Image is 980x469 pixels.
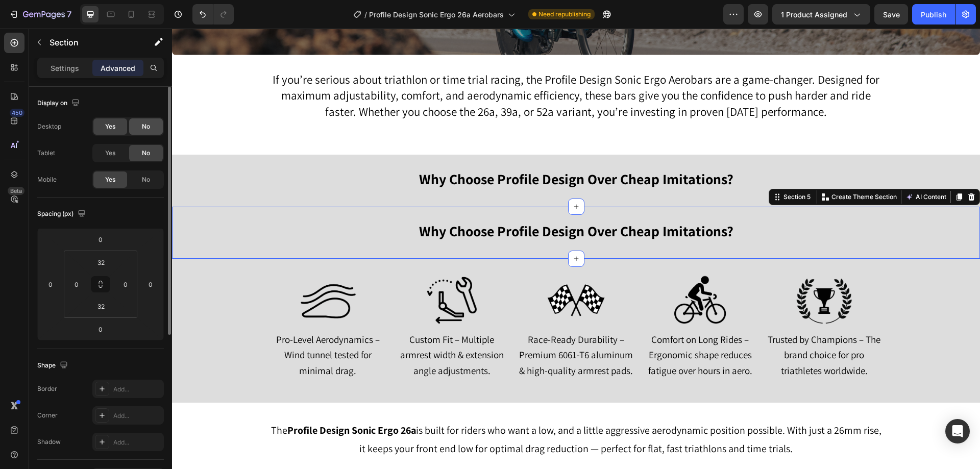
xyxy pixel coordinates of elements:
[37,207,88,221] div: Spacing (px)
[118,277,133,292] input: 0px
[192,4,234,24] div: Undo/Redo
[67,8,71,20] p: 7
[659,164,725,173] p: Create Theme Section
[731,162,776,175] button: AI Content
[772,4,870,24] button: 1 product assigned
[228,305,332,349] span: Custom Fit – Multiple armrest width & extension angle adjustments.
[538,10,591,19] span: Need republishing
[43,277,58,292] input: 0
[105,175,115,184] span: Yes
[247,193,561,212] strong: Why Choose Profile Design Over Cheap Imitations?
[37,175,57,184] div: Mobile
[90,232,111,247] input: 0
[90,322,111,337] input: 0
[247,141,561,160] strong: Why Choose Profile Design Over Cheap Imitations?
[50,36,133,48] p: Section
[115,395,244,408] strong: Profile Design Sonic Ergo 26a
[104,305,208,317] span: Pro-Level Aerodynamics –
[113,411,161,421] div: Add...
[113,438,161,447] div: Add...
[476,305,580,349] span: Comfort on Long Rides – Ergonomic shape reduces fatigue over hours in aero.
[142,149,150,158] span: No
[37,149,55,158] div: Tablet
[113,385,161,394] div: Add...
[37,384,57,393] div: Border
[143,277,158,292] input: 0
[99,395,709,427] span: The is built for riders who want a low, and a little aggressive aerodynamic position possible. Wi...
[37,359,70,373] div: Shape
[37,122,61,131] div: Desktop
[596,305,708,349] span: Trusted by Champions – The brand choice for pro triathletes worldwide.
[112,320,200,348] span: Wind tunnel tested for minimal drag.
[69,277,84,292] input: 0px
[874,4,908,24] button: Save
[4,4,76,24] button: 7
[222,246,338,298] img: gempages_505536864325731434-9afeb95f-b171-4e64-839f-5df8a51b794b.png
[8,187,24,195] div: Beta
[364,9,367,20] span: /
[594,246,710,298] img: gempages_505536864325731434-3cb49e7a-de2e-467f-9b11-3c7b83a74e2e.png
[346,246,462,298] img: gempages_505536864325731434-f76bf394-a0f1-4812-8d19-fe2c99521042.png
[347,305,461,349] span: Race-Ready Durability – Premium 6061-T6 aluminum & high-quality armrest pads.
[10,109,24,117] div: 450
[609,164,641,173] div: Section 5
[105,122,115,131] span: Yes
[781,9,847,20] span: 1 product assigned
[98,246,214,298] img: gempages_505536864325731434-fba8b065-284a-4f6e-aa77-69d0e87cf90b.png
[101,63,135,73] p: Advanced
[470,246,586,298] img: gempages_505536864325731434-70270bae-a1c0-4dce-8608-86bdd540dfee.png
[105,149,115,158] span: Yes
[37,96,82,110] div: Display on
[172,29,980,469] iframe: To enrich screen reader interactions, please activate Accessibility in Grammarly extension settings
[91,299,111,314] input: 2xl
[37,411,58,420] div: Corner
[921,9,946,20] div: Publish
[37,437,61,447] div: Shadow
[945,419,970,443] div: Open Intercom Messenger
[883,10,900,19] span: Save
[142,122,150,131] span: No
[142,175,150,184] span: No
[369,9,504,20] span: Profile Design Sonic Ergo 26a Aerobars
[912,4,955,24] button: Publish
[51,63,79,73] p: Settings
[91,255,111,270] input: 2xl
